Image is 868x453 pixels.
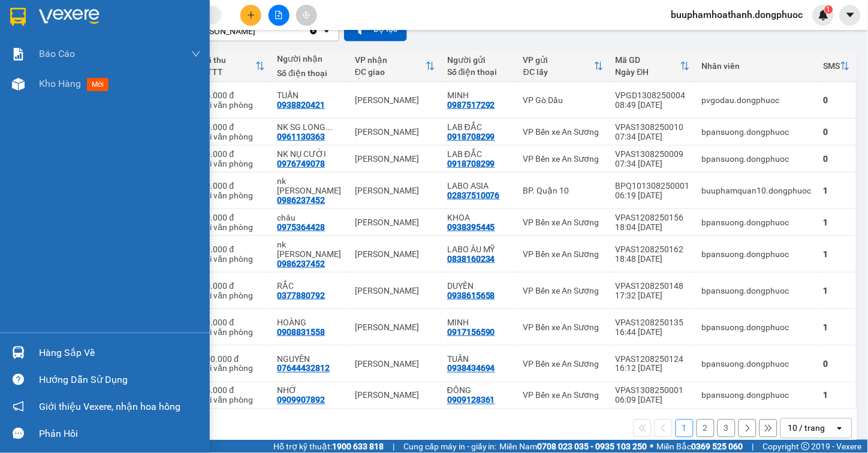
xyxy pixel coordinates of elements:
[447,181,511,191] div: LABO ASIA
[201,90,265,100] div: 35.000 đ
[12,78,25,90] img: warehouse-icon
[517,50,610,82] th: Toggle SortBy
[201,244,265,254] div: 20.000 đ
[277,68,343,78] div: Số điện thoại
[447,90,511,100] div: MINH
[447,213,511,222] div: KHOA
[447,132,495,141] div: 0918708299
[13,374,24,385] span: question-circle
[277,291,325,300] div: 0377880792
[616,354,690,364] div: VPAS1208250124
[702,95,812,105] div: pvgodau.dongphuoc
[39,46,75,61] span: Báo cáo
[355,359,435,369] div: [PERSON_NAME]
[523,286,604,295] div: VP Bến xe An Sương
[13,401,24,412] span: notification
[201,191,265,200] div: Tại văn phòng
[447,100,495,110] div: 0987517292
[447,159,495,168] div: 0918708299
[523,218,604,227] div: VP Bến xe An Sương
[616,222,690,232] div: 18:04 [DATE]
[10,8,26,26] img: logo-vxr
[39,344,201,362] div: Hàng sắp về
[662,7,813,22] span: buuphamhoathanh.dongphuoc
[447,318,511,327] div: MINH
[447,395,495,405] div: 0909128361
[201,291,265,300] div: Tại văn phòng
[247,11,255,19] span: plus
[201,395,265,405] div: Tại văn phòng
[702,322,812,332] div: bpansuong.dongphuoc
[818,10,829,20] img: icon-new-feature
[824,61,840,71] div: SMS
[824,127,850,137] div: 0
[201,149,265,159] div: 20.000 đ
[447,191,500,200] div: 02837510076
[277,386,343,395] div: NHỚ
[616,55,680,65] div: Mã GD
[702,286,812,295] div: bpansuong.dongphuoc
[447,281,511,291] div: DUYÊN
[12,346,25,359] img: warehouse-icon
[447,67,511,77] div: Số điện thoại
[277,100,325,110] div: 0938820421
[825,5,833,14] sup: 1
[718,419,736,437] button: 3
[447,254,495,264] div: 0838160234
[538,442,647,451] strong: 0708 023 035 - 0935 103 250
[13,428,24,439] span: message
[523,67,594,77] div: ĐC lấy
[616,291,690,300] div: 17:32 [DATE]
[702,61,812,71] div: Nhân viên
[702,391,812,400] div: bpansuong.dongphuoc
[39,371,201,389] div: Hướng dẫn sử dụng
[824,359,850,369] div: 0
[818,50,856,82] th: Toggle SortBy
[616,281,690,291] div: VPAS1208250148
[240,5,261,26] button: plus
[355,67,426,77] div: ĐC giao
[824,186,850,195] div: 1
[447,364,495,373] div: 0938434694
[616,244,690,254] div: VPAS1208250162
[845,10,856,20] span: caret-down
[277,54,343,64] div: Người nhận
[201,213,265,222] div: 20.000 đ
[277,318,343,327] div: HOÀNG
[191,25,255,37] div: [PERSON_NAME]
[277,122,343,132] div: NK SG LONG HẢI
[523,55,594,65] div: VP gửi
[447,291,495,300] div: 0938615658
[277,149,343,159] div: NK NỤ CƯỜI
[355,286,435,295] div: [PERSON_NAME]
[824,249,850,259] div: 1
[616,395,690,405] div: 06:09 [DATE]
[269,5,290,26] button: file-add
[523,127,604,137] div: VP Bến xe An Sương
[355,127,435,137] div: [PERSON_NAME]
[616,132,690,141] div: 07:34 [DATE]
[277,132,325,141] div: 0961130363
[277,90,343,100] div: TUẤN
[275,11,283,19] span: file-add
[616,364,690,373] div: 16:12 [DATE]
[616,149,690,159] div: VPAS1308250009
[309,26,318,36] svg: Clear value
[201,281,265,291] div: 60.000 đ
[676,419,694,437] button: 1
[616,159,690,168] div: 07:34 [DATE]
[355,218,435,227] div: [PERSON_NAME]
[824,286,850,295] div: 1
[277,395,325,405] div: 0909907892
[523,359,604,369] div: VP Bến xe An Sương
[273,440,384,453] span: Hỗ trợ kỹ thuật:
[650,444,654,449] span: ⚪️
[500,440,647,453] span: Miền Nam
[702,186,812,195] div: buuphamquan10.dongphuoc
[39,399,180,414] span: Giới thiệu Vexere, nhận hoa hồng
[447,149,511,159] div: LAB ĐẮC
[277,195,325,205] div: 0986237452
[39,78,81,89] span: Kho hàng
[801,442,810,451] span: copyright
[355,249,435,259] div: [PERSON_NAME]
